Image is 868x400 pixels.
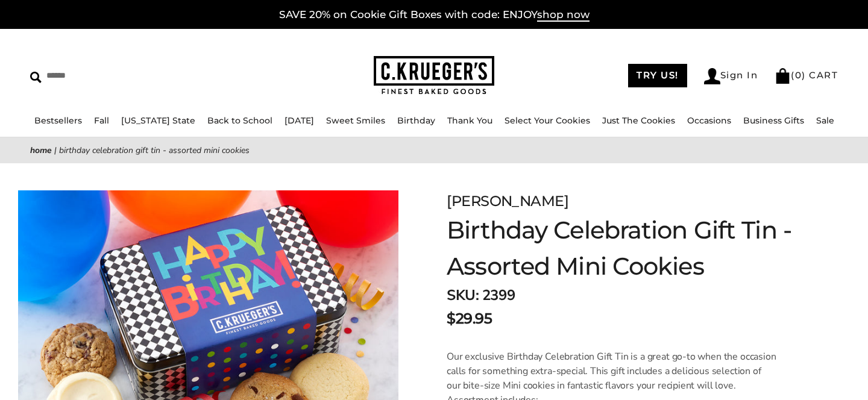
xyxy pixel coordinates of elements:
span: $29.95 [447,308,492,330]
a: Fall [94,115,109,126]
a: Select Your Cookies [505,115,590,126]
a: Sale [816,115,834,126]
a: [US_STATE] State [121,115,195,126]
a: Sweet Smiles [326,115,385,126]
nav: breadcrumbs [30,143,838,157]
a: Occasions [687,115,731,126]
a: Bestsellers [34,115,82,126]
a: Just The Cookies [602,115,675,126]
h1: Birthday Celebration Gift Tin - Assorted Mini Cookies [447,212,808,284]
img: C.KRUEGER'S [374,56,494,95]
strong: SKU: [447,286,479,305]
a: Sign In [704,68,758,84]
a: Business Gifts [743,115,804,126]
img: Account [704,68,720,84]
img: Search [30,72,42,83]
img: Bag [775,68,791,84]
a: (0) CART [775,69,838,81]
a: SAVE 20% on Cookie Gift Boxes with code: ENJOYshop now [279,8,590,22]
span: 2399 [482,286,515,305]
div: [PERSON_NAME] [447,190,808,212]
a: Thank You [447,115,492,126]
a: Birthday [397,115,435,126]
a: Back to School [207,115,272,126]
span: | [54,145,57,156]
input: Search [30,66,220,85]
span: shop now [537,8,590,22]
span: 0 [795,69,802,81]
a: Home [30,145,52,156]
span: Birthday Celebration Gift Tin - Assorted Mini Cookies [59,145,250,156]
a: [DATE] [285,115,314,126]
a: TRY US! [628,64,687,87]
